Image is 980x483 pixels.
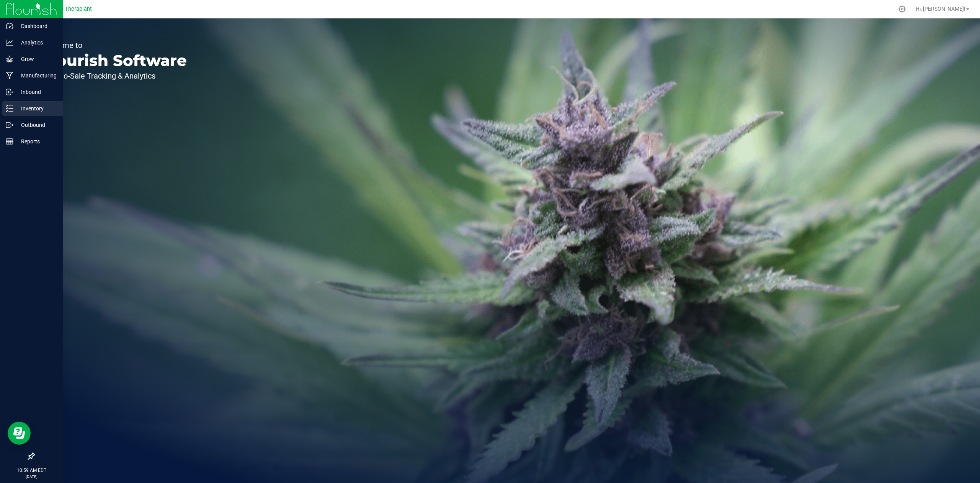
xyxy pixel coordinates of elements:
[6,105,13,112] inline-svg: Inventory
[13,104,59,113] p: Inventory
[6,72,13,79] inline-svg: Manufacturing
[13,71,59,80] p: Manufacturing
[8,422,31,445] iframe: Resource center
[897,5,907,13] div: Manage settings
[6,138,13,145] inline-svg: Reports
[13,137,59,146] p: Reports
[916,6,965,12] span: Hi, [PERSON_NAME]!
[13,54,59,64] p: Grow
[41,53,187,68] p: Flourish Software
[13,21,59,31] p: Dashboard
[6,121,13,129] inline-svg: Outbound
[6,55,13,63] inline-svg: Grow
[13,120,59,130] p: Outbound
[41,72,187,80] p: Seed-to-Sale Tracking & Analytics
[13,38,59,47] p: Analytics
[65,6,92,12] span: Theraplant
[41,41,187,49] p: Welcome to
[3,474,59,480] p: [DATE]
[6,88,13,96] inline-svg: Inbound
[6,22,13,30] inline-svg: Dashboard
[6,39,13,46] inline-svg: Analytics
[3,467,59,474] p: 10:59 AM EDT
[13,87,59,97] p: Inbound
